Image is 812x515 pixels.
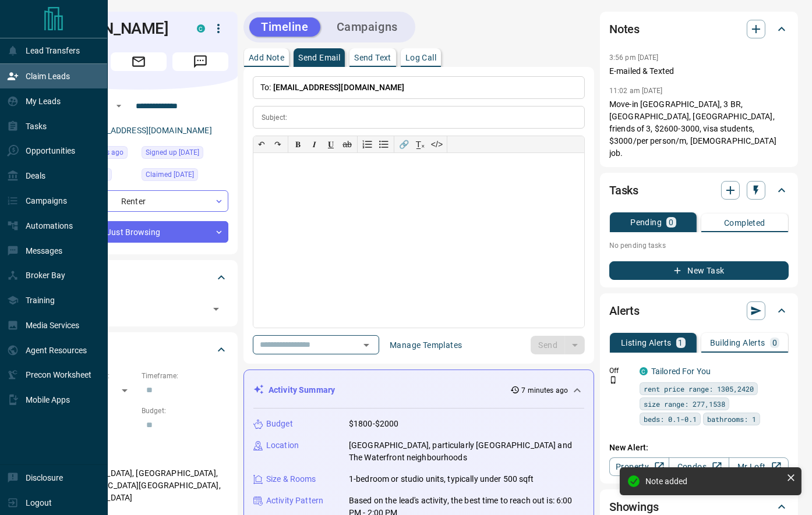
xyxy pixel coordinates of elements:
p: Activity Pattern [266,495,323,507]
div: Tasks [609,176,789,204]
div: condos.ca [197,24,205,33]
h2: Tasks [609,181,638,200]
div: Tue Apr 26 2022 [142,146,228,162]
span: size range: 277,1538 [644,398,725,410]
div: Alerts [609,297,789,325]
p: Log Call [405,54,436,62]
p: Pending [630,218,662,226]
p: 11:02 am [DATE] [609,87,663,95]
span: Message [172,52,228,71]
button: 🔗 [396,136,412,152]
p: 0 [772,339,777,347]
button: ↶ [253,136,270,152]
button: ↷ [270,136,286,152]
p: [GEOGRAPHIC_DATA], [GEOGRAPHIC_DATA], [DEMOGRAPHIC_DATA][GEOGRAPHIC_DATA], [GEOGRAPHIC_DATA] [49,464,228,507]
p: 1 [679,339,683,347]
p: 0 [669,218,673,226]
div: Sat Mar 22 2025 [142,168,228,184]
span: Email [111,52,167,71]
div: Activity Summary7 minutes ago [253,379,584,401]
p: 7 minutes ago [522,385,568,396]
div: Criteria [49,336,228,364]
h1: [PERSON_NAME] [49,19,179,38]
p: Off [609,365,633,376]
span: Signed up [DATE] [146,147,199,158]
div: Tags [49,264,228,292]
button: 𝐔 [323,136,339,152]
h2: Notes [609,20,640,38]
span: beds: 0.1-0.1 [644,413,697,425]
p: 3:56 pm [DATE] [609,54,659,62]
p: Listing Alerts [621,339,672,347]
button: Open [358,337,375,353]
p: Timeframe: [142,371,228,381]
button: New Task [609,261,789,280]
p: Send Email [298,54,340,62]
svg: Push Notification Only [609,376,617,384]
button: T̲ₓ [412,136,429,152]
p: Areas Searched: [49,453,228,464]
div: condos.ca [640,367,648,375]
p: E-mailed & Texted [609,65,789,77]
a: Condos [669,457,729,476]
p: [GEOGRAPHIC_DATA], particularly [GEOGRAPHIC_DATA] and The Waterfront neighbourhoods [349,439,584,464]
p: Subject: [262,112,287,123]
button: </> [429,136,445,152]
p: Activity Summary [269,384,335,396]
p: Completed [724,219,765,227]
button: Bullet list [376,136,392,152]
button: Manage Templates [383,336,469,354]
a: Property [609,457,669,476]
button: Timeline [249,17,320,37]
p: Size & Rooms [266,473,316,485]
p: New Alert: [609,442,789,454]
button: Open [208,301,224,317]
span: 𝐔 [328,140,334,149]
span: rent price range: 1305,2420 [644,383,754,395]
p: $1800-$2000 [349,418,398,430]
p: Add Note [249,54,284,62]
div: Just Browsing [49,221,228,243]
p: Building Alerts [710,339,765,347]
button: Numbered list [359,136,376,152]
div: Renter [49,190,228,212]
div: Note added [645,477,782,486]
span: [EMAIL_ADDRESS][DOMAIN_NAME] [273,83,405,92]
div: Notes [609,15,789,43]
button: Campaigns [325,17,409,37]
button: ab [339,136,355,152]
button: 𝑰 [306,136,323,152]
p: Move-in [GEOGRAPHIC_DATA], 3 BR, [GEOGRAPHIC_DATA], [GEOGRAPHIC_DATA], friends of 3, $2600-3000, ... [609,98,789,159]
p: Send Text [354,54,391,62]
h2: Alerts [609,301,640,320]
p: Budget [266,418,293,430]
p: 1-bedroom or studio units, typically under 500 sqft [349,473,534,485]
a: [EMAIL_ADDRESS][DOMAIN_NAME] [80,126,212,135]
p: No pending tasks [609,237,789,254]
p: Budget: [142,406,228,416]
button: Open [112,99,126,113]
button: 𝐁 [290,136,306,152]
a: Mr.Loft [729,457,789,476]
div: split button [531,336,585,354]
a: Tailored For You [651,367,711,376]
p: To: [253,76,585,99]
span: Claimed [DATE] [146,169,194,180]
span: bathrooms: 1 [707,413,756,425]
p: Location [266,439,299,452]
s: ab [343,140,352,149]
